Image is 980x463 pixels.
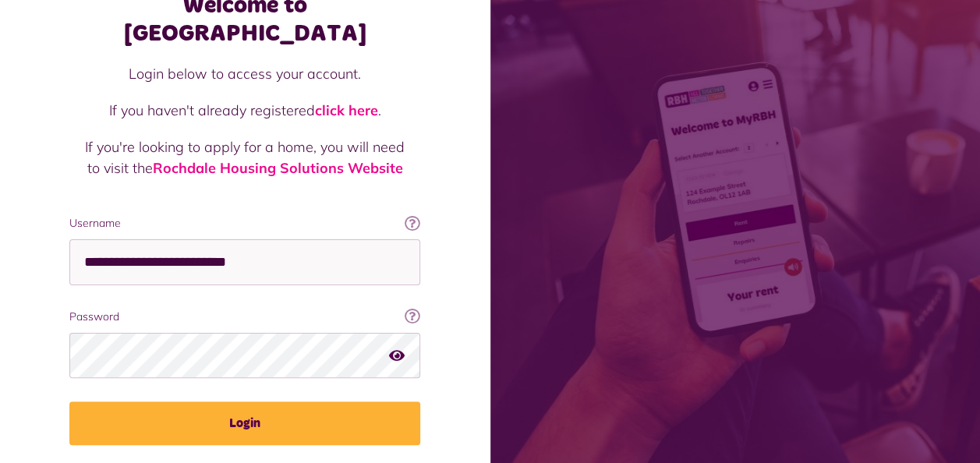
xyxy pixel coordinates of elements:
[85,100,405,121] p: If you haven't already registered .
[85,63,405,84] p: Login below to access your account.
[315,101,378,119] a: click here
[85,136,405,178] p: If you're looking to apply for a home, you will need to visit the
[153,159,403,177] a: Rochdale Housing Solutions Website
[69,215,420,231] label: Username
[69,401,420,445] button: Login
[69,309,420,325] label: Password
